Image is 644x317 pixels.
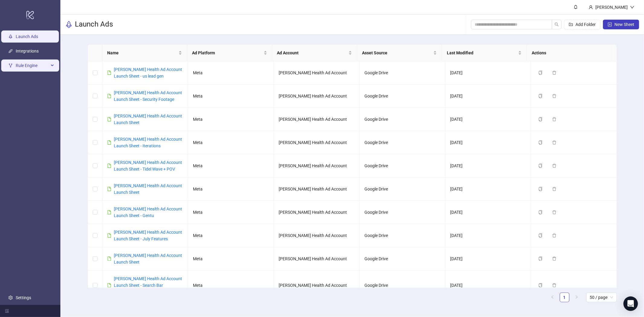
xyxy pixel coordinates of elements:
span: delete [552,210,556,214]
div: Open Intercom Messenger [623,296,638,311]
td: Meta [188,108,274,131]
li: 1 [560,293,569,302]
td: Google Drive [360,178,445,201]
td: Google Drive [360,85,445,108]
span: down [630,5,634,9]
a: [PERSON_NAME] Health Ad Account Launch Sheet - Tidel Wave + POV [114,160,182,171]
td: [PERSON_NAME] Health Ad Account [274,201,360,224]
span: delete [552,94,556,98]
span: file [107,117,111,121]
span: copy [538,283,543,287]
span: delete [552,71,556,75]
td: [DATE] [445,271,531,300]
span: delete [552,164,556,168]
span: left [551,295,554,299]
a: [PERSON_NAME] Health Ad Account Launch Sheet - July Features [114,230,182,241]
a: [PERSON_NAME] Health Ad Account Launch Sheet - Search Bar Animation [114,276,182,294]
th: Asset Source [357,45,442,61]
a: [PERSON_NAME] Health Ad Account Launch Sheet - Security Footage [114,90,182,102]
span: bell [574,5,578,9]
td: Google Drive [360,201,445,224]
td: [DATE] [445,224,531,247]
button: Add Folder [564,20,601,29]
span: right [575,295,578,299]
span: search [555,22,559,27]
td: [PERSON_NAME] Health Ad Account [274,224,360,247]
th: Ad Account [272,45,357,61]
a: [PERSON_NAME] Health Ad Account Launch Sheet [114,183,182,195]
td: Meta [188,178,274,201]
span: copy [538,187,543,191]
span: file [107,164,111,168]
td: Meta [188,85,274,108]
span: file [107,233,111,238]
td: Meta [188,247,274,271]
td: Google Drive [360,271,445,300]
span: file [107,94,111,98]
td: [DATE] [445,201,531,224]
span: folder-add [569,22,573,27]
td: Meta [188,224,274,247]
span: copy [538,71,543,75]
a: [PERSON_NAME] Health Ad Account Launch Sheet [114,114,182,125]
span: delete [552,233,556,238]
span: menu-fold [5,309,9,313]
td: [DATE] [445,108,531,131]
td: [PERSON_NAME] Health Ad Account [274,271,360,300]
span: delete [552,140,556,145]
span: delete [552,117,556,121]
span: copy [538,117,543,121]
td: Google Drive [360,154,445,178]
td: Meta [188,131,274,154]
button: left [548,293,557,302]
span: rocket [65,21,72,28]
span: file [107,283,111,287]
td: [PERSON_NAME] Health Ad Account [274,61,360,85]
span: delete [552,283,556,287]
span: New Sheet [614,22,634,27]
th: Ad Platform [187,45,272,61]
a: Settings [16,295,31,300]
span: file [107,257,111,261]
th: Actions [527,45,612,61]
span: 50 / page [590,293,613,302]
td: Meta [188,61,274,85]
div: [PERSON_NAME] [593,4,630,11]
li: Previous Page [548,293,557,302]
td: [PERSON_NAME] Health Ad Account [274,178,360,201]
td: [PERSON_NAME] Health Ad Account [274,131,360,154]
a: 1 [560,293,569,302]
td: [DATE] [445,178,531,201]
td: Google Drive [360,247,445,271]
span: file [107,187,111,191]
a: [PERSON_NAME] Health Ad Account Launch Sheet - Gentu [114,207,182,218]
td: [DATE] [445,131,531,154]
td: [PERSON_NAME] Health Ad Account [274,85,360,108]
td: Google Drive [360,108,445,131]
span: file [107,71,111,75]
span: Ad Account [277,50,347,56]
span: Last Modified [447,50,517,56]
span: Name [107,50,177,56]
a: [PERSON_NAME] Health Ad Account Launch Sheet - us lead gen [114,67,182,78]
th: Name [102,45,187,61]
td: Google Drive [360,224,445,247]
td: [PERSON_NAME] Health Ad Account [274,108,360,131]
button: right [572,293,582,302]
li: Next Page [572,293,582,302]
span: copy [538,233,543,238]
span: Add Folder [575,22,596,27]
td: Meta [188,201,274,224]
button: New Sheet [603,20,639,29]
td: Google Drive [360,131,445,154]
span: copy [538,140,543,145]
div: Page Size [586,293,617,302]
th: Last Modified [442,45,527,61]
td: [DATE] [445,85,531,108]
span: copy [538,94,543,98]
a: Launch Ads [16,34,38,39]
td: [DATE] [445,61,531,85]
span: delete [552,187,556,191]
span: copy [538,210,543,214]
span: Ad Platform [192,50,262,56]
